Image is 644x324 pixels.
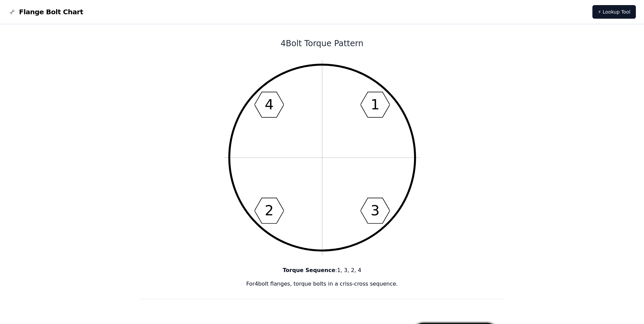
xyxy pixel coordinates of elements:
b: Torque Sequence [283,267,335,273]
a: Flange Bolt Chart LogoFlange Bolt Chart [8,7,83,17]
p: For 4 bolt flanges, torque bolts in a criss-cross sequence. [140,280,504,288]
span: Flange Bolt Chart [19,7,83,17]
img: Flange Bolt Chart Logo [8,8,16,16]
h1: 4 Bolt Torque Pattern [140,38,504,49]
a: ⚡ Lookup Tool [592,5,636,19]
text: 3 [370,202,379,219]
text: 2 [264,202,273,219]
text: 4 [264,96,273,113]
text: 1 [370,96,379,113]
p: : 1, 3, 2, 4 [140,266,504,274]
